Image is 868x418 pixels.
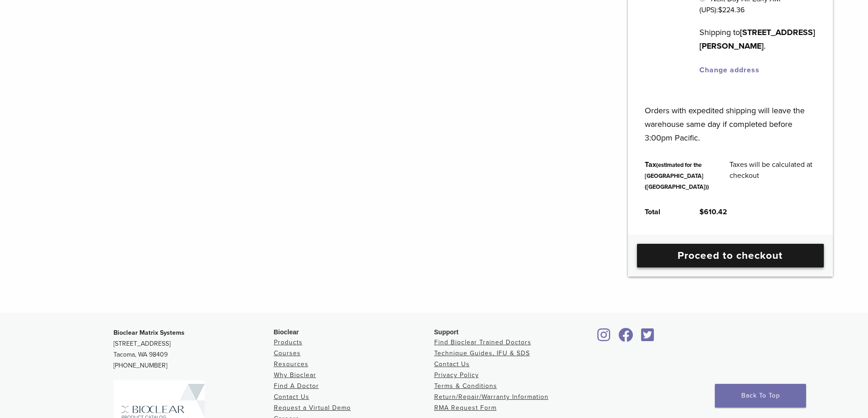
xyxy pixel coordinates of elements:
[637,244,824,267] a: Proceed to checkout
[699,207,704,217] span: $
[274,328,299,336] span: Bioclear
[616,333,637,342] a: Bioclear
[434,360,470,368] a: Contact Us
[699,65,760,75] a: Change address
[434,338,531,346] a: Find Bioclear Trained Doctors
[718,5,722,15] span: $
[434,328,459,336] span: Support
[719,152,826,199] td: Taxes will be calculated at checkout
[635,199,689,225] th: Total
[274,349,301,357] a: Courses
[434,393,549,401] a: Return/Repair/Warranty Information
[274,338,303,346] a: Products
[113,329,185,337] strong: Bioclear Matrix Systems
[645,90,816,145] p: Orders with expedited shipping will leave the warehouse same day if completed before 3:00pm Pacific.
[718,5,745,15] bdi: 224.36
[434,382,497,390] a: Terms & Conditions
[434,349,530,357] a: Technique Guides, IFU & SDS
[434,371,479,379] a: Privacy Policy
[274,393,309,401] a: Contact Us
[274,371,316,379] a: Why Bioclear
[699,207,727,217] bdi: 610.42
[274,382,319,390] a: Find A Doctor
[434,404,497,412] a: RMA Request Form
[113,327,274,371] p: [STREET_ADDRESS] Tacoma, WA 98409 [PHONE_NUMBER]
[274,404,351,412] a: Request a Virtual Demo
[638,333,657,342] a: Bioclear
[715,384,806,408] a: Back To Top
[635,152,719,199] th: Tax
[645,161,709,191] small: (estimated for the [GEOGRAPHIC_DATA] ([GEOGRAPHIC_DATA]))
[699,27,815,51] strong: [STREET_ADDRESS][PERSON_NAME]
[274,360,308,368] a: Resources
[699,25,816,53] p: Shipping to .
[595,333,614,342] a: Bioclear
